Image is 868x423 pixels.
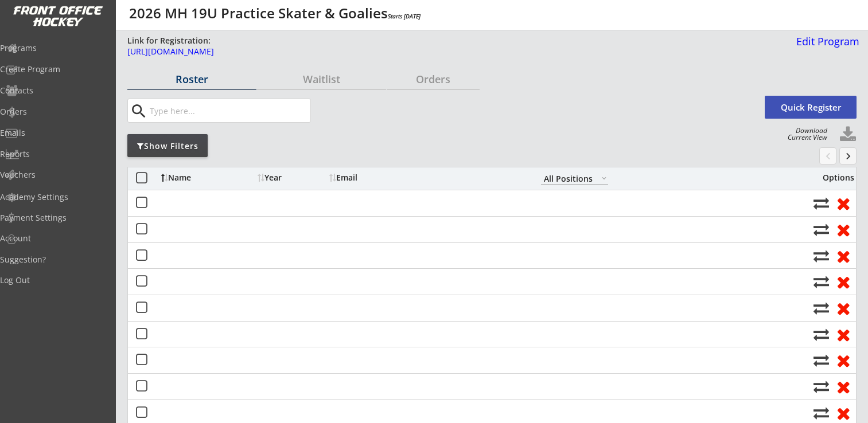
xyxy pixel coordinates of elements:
[127,140,208,152] div: Show Filters
[813,352,829,368] button: Move player
[127,48,706,62] a: [URL][DOMAIN_NAME]
[813,379,829,394] button: Move player
[832,326,854,343] button: Remove from roster (no refund)
[388,12,421,20] em: Starts [DATE]
[839,126,857,143] button: Click to download full roster. Your browser settings may try to block it, check your security set...
[832,351,854,369] button: Remove from roster (no refund)
[782,127,827,141] div: Download Current View
[832,221,854,238] button: Remove from roster (no refund)
[258,174,326,182] div: Year
[832,273,854,291] button: Remove from roster (no refund)
[387,74,480,84] div: Orders
[257,74,386,84] div: Waitlist
[813,222,829,237] button: Move player
[832,299,854,317] button: Remove from roster (no refund)
[813,174,854,182] div: Options
[832,247,854,265] button: Remove from roster (no refund)
[127,74,256,84] div: Roster
[813,274,829,289] button: Move player
[147,99,310,122] input: Type here...
[813,248,829,264] button: Move player
[329,174,433,182] div: Email
[839,147,857,164] button: keyboard_arrow_right
[813,327,829,342] button: Move player
[129,102,148,120] button: search
[832,404,854,422] button: Remove from roster (no refund)
[792,36,859,46] div: Edit Program
[832,378,854,395] button: Remove from roster (no refund)
[832,194,854,212] button: Remove from roster (no refund)
[819,147,836,164] button: chevron_left
[161,174,255,182] div: Name
[127,48,706,56] div: [URL][DOMAIN_NAME]
[765,96,857,119] button: Quick Register
[127,35,212,46] div: Link for Registration:
[813,405,829,421] button: Move player
[792,36,859,56] a: Edit Program
[813,195,829,211] button: Move player
[813,300,829,316] button: Move player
